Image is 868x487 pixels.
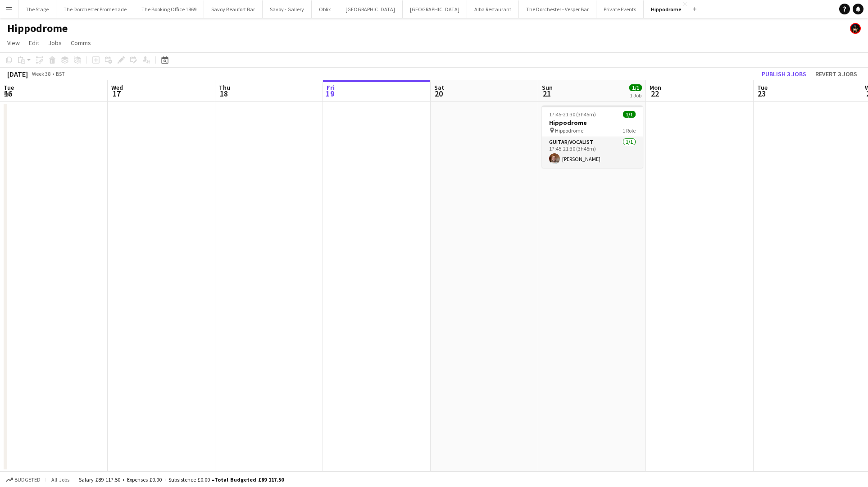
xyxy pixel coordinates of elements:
[25,37,43,49] a: Edit
[219,83,230,92] span: Thu
[549,111,596,118] span: 17:45-21:30 (3h45m)
[519,0,596,18] button: The Dorchester - Vesper Bar
[542,119,643,127] h3: Hippodrome
[14,477,41,483] span: Budgeted
[48,39,62,47] span: Jobs
[30,70,52,77] span: Week 38
[111,83,123,92] span: Wed
[5,475,42,485] button: Budgeted
[4,37,23,49] a: View
[434,83,444,92] span: Sat
[850,23,861,34] app-user-avatar: Helena Debono
[623,127,636,134] span: 1 Role
[18,0,56,18] button: The Stage
[629,84,642,91] span: 1/1
[7,39,20,47] span: View
[756,88,768,99] span: 23
[403,0,467,18] button: [GEOGRAPHIC_DATA]
[214,476,284,483] span: Total Budgeted £89 117.50
[29,39,39,47] span: Edit
[67,37,95,49] a: Comms
[56,70,65,77] div: BST
[327,83,335,92] span: Fri
[542,83,553,92] span: Sun
[4,83,14,92] span: Tue
[325,88,335,99] span: 19
[623,111,636,118] span: 1/1
[596,0,644,18] button: Private Events
[338,0,403,18] button: [GEOGRAPHIC_DATA]
[812,68,861,80] button: Revert 3 jobs
[644,0,689,18] button: Hippodrome
[650,83,661,92] span: Mon
[541,88,553,99] span: 21
[555,127,583,134] span: Hippodrome
[110,88,123,99] span: 17
[312,0,338,18] button: Oblix
[134,0,204,18] button: The Booking Office 1869
[630,92,641,99] div: 1 Job
[7,69,28,78] div: [DATE]
[218,88,230,99] span: 18
[757,83,768,92] span: Tue
[467,0,519,18] button: Alba Restaurant
[56,0,134,18] button: The Dorchester Promenade
[45,37,65,49] a: Jobs
[204,0,263,18] button: Savoy Beaufort Bar
[648,88,661,99] span: 22
[2,88,14,99] span: 16
[542,137,643,168] app-card-role: Guitar/Vocalist1/117:45-21:30 (3h45m)[PERSON_NAME]
[542,106,643,168] app-job-card: 17:45-21:30 (3h45m)1/1Hippodrome Hippodrome1 RoleGuitar/Vocalist1/117:45-21:30 (3h45m)[PERSON_NAME]
[433,88,444,99] span: 20
[50,476,71,483] span: All jobs
[758,68,810,80] button: Publish 3 jobs
[79,476,284,483] div: Salary £89 117.50 + Expenses £0.00 + Subsistence £0.00 =
[7,22,68,35] h1: Hippodrome
[71,39,91,47] span: Comms
[263,0,312,18] button: Savoy - Gallery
